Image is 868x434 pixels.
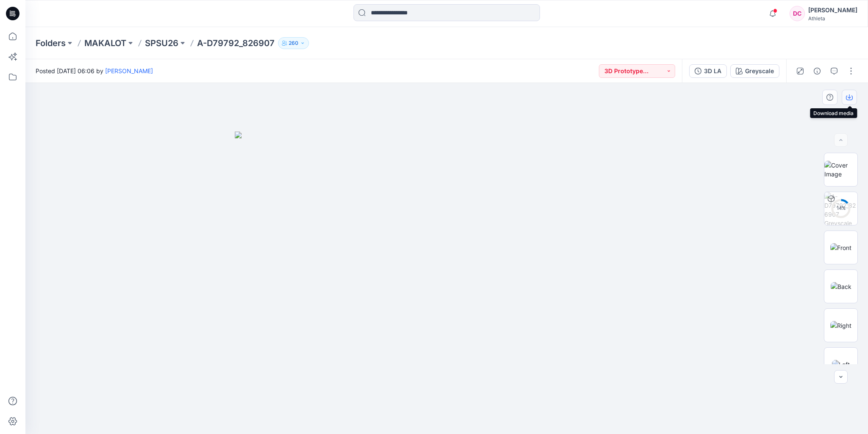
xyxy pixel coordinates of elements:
[745,66,774,76] div: Greyscale
[824,161,857,179] img: Cover Image
[808,15,857,22] div: Athleta
[831,205,851,212] div: 14 %
[830,321,851,330] img: Right
[808,5,857,15] div: [PERSON_NAME]
[36,66,153,75] span: Posted [DATE] 06:06 by
[704,66,721,76] div: 3D LA
[145,37,178,49] a: SPSU26
[790,6,805,21] div: DC
[197,37,275,49] p: A-D79792_826907
[235,132,659,434] img: eyJhbGciOiJIUzI1NiIsImtpZCI6IjAiLCJzbHQiOiJzZXMiLCJ0eXAiOiJKV1QifQ.eyJkYXRhIjp7InR5cGUiOiJzdG9yYW...
[810,64,824,78] button: Details
[278,37,309,49] button: 260
[289,38,298,48] p: 260
[105,67,153,74] a: [PERSON_NAME]
[84,37,126,49] a: MAKALOT
[36,37,66,49] a: Folders
[689,64,727,78] button: 3D LA
[824,192,857,225] img: A-D79792_826907 Greyscale
[730,64,779,78] button: Greyscale
[831,282,851,291] img: Back
[830,243,851,252] img: Front
[832,360,850,369] img: Left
